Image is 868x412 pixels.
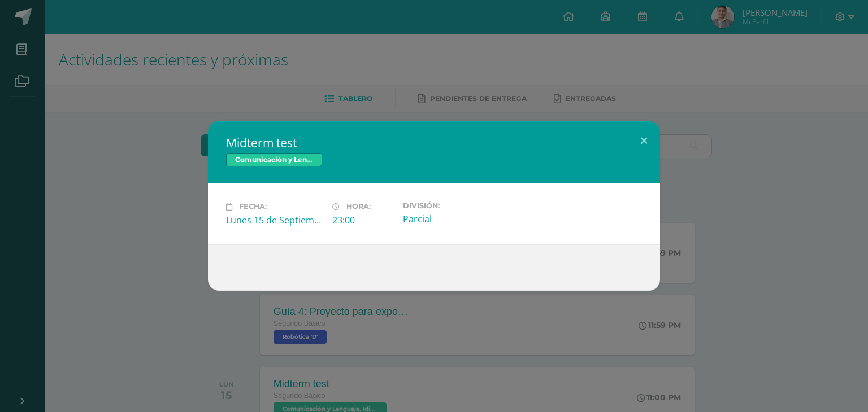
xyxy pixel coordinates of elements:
span: Hora: [346,203,371,211]
label: División: [403,201,500,210]
div: Parcial [403,213,500,225]
span: Comunicación y Lenguaje, Idioma Extranjero Inglés [226,153,322,166]
div: Lunes 15 de Septiembre [226,214,323,226]
div: 23:00 [332,214,394,226]
button: Close (Esc) [628,121,660,160]
h2: Midterm test [226,135,642,151]
span: Fecha: [239,203,267,211]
